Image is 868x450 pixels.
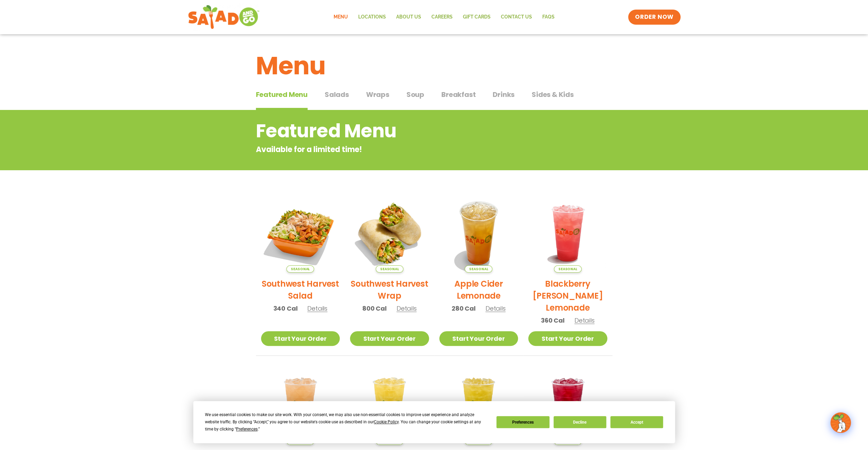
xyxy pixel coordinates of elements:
[273,304,298,313] span: 340 Cal
[397,304,417,313] span: Details
[532,89,574,100] span: Sides & Kids
[528,193,607,273] img: Product photo for Blackberry Bramble Lemonade
[439,278,518,302] h2: Apple Cider Lemonade
[376,265,403,273] span: Seasonal
[439,331,518,346] a: Start Your Order
[496,416,549,428] button: Preferences
[628,10,680,25] a: ORDER NOW
[261,366,340,445] img: Product photo for Summer Stone Fruit Lemonade
[362,304,387,313] span: 800 Cal
[426,9,458,25] a: Careers
[350,366,429,445] img: Product photo for Sunkissed Yuzu Lemonade
[261,331,340,346] a: Start Your Order
[452,304,476,313] span: 280 Cal
[350,193,429,273] img: Product photo for Southwest Harvest Wrap
[236,427,258,432] span: Preferences
[554,416,606,428] button: Decline
[261,193,340,273] img: Product photo for Southwest Harvest Salad
[205,411,488,433] div: We use essential cookies to make our site work. With your consent, we may also use non-essential ...
[325,89,349,100] span: Salads
[307,304,327,313] span: Details
[635,13,673,21] span: ORDER NOW
[353,9,391,25] a: Locations
[350,331,429,346] a: Start Your Order
[188,3,260,31] img: new-SAG-logo-768×292
[256,47,612,84] h1: Menu
[328,9,353,25] a: Menu
[439,193,518,273] img: Product photo for Apple Cider Lemonade
[528,331,607,346] a: Start Your Order
[256,87,612,110] div: Tabbed content
[610,416,663,428] button: Accept
[465,265,492,273] span: Seasonal
[485,304,506,313] span: Details
[439,366,518,445] img: Product photo for Mango Grove Lemonade
[391,9,426,25] a: About Us
[496,9,537,25] a: Contact Us
[554,265,582,273] span: Seasonal
[286,265,314,273] span: Seasonal
[574,316,595,325] span: Details
[256,144,557,155] p: Available for a limited time!
[541,316,565,325] span: 360 Cal
[528,366,607,445] img: Product photo for Black Cherry Orchard Lemonade
[441,89,476,100] span: Breakfast
[528,278,607,314] h2: Blackberry [PERSON_NAME] Lemonade
[406,89,424,100] span: Soup
[458,9,496,25] a: GIFT CARDS
[831,413,850,432] img: wpChatIcon
[328,9,560,25] nav: Menu
[256,117,557,145] h2: Featured Menu
[193,401,675,443] div: Cookie Consent Prompt
[350,278,429,302] h2: Southwest Harvest Wrap
[537,9,560,25] a: FAQs
[256,89,308,100] span: Featured Menu
[493,89,515,100] span: Drinks
[374,420,399,424] span: Cookie Policy
[366,89,389,100] span: Wraps
[261,278,340,302] h2: Southwest Harvest Salad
